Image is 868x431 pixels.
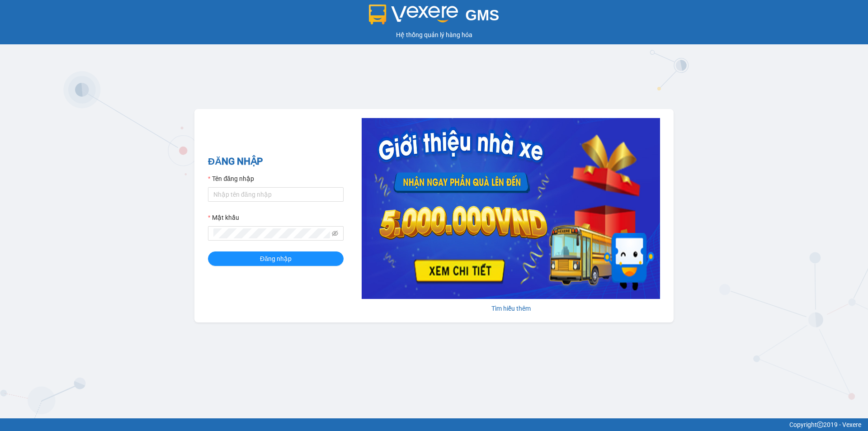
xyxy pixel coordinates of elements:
span: eye-invisible [332,230,338,237]
span: copyright [817,422,823,428]
input: Mật khẩu [213,228,330,238]
label: Tên đăng nhập [208,174,254,184]
div: Copyright 2019 - Vexere [7,420,861,430]
img: banner-0 [362,118,660,299]
div: Tìm hiểu thêm [362,303,660,313]
a: GMS [369,14,500,21]
input: Tên đăng nhập [208,187,344,202]
label: Mật khẩu [208,213,239,223]
span: Đăng nhập [260,254,292,264]
button: Đăng nhập [208,251,344,266]
img: logo 2 [369,5,458,24]
span: GMS [465,7,499,24]
h2: ĐĂNG NHẬP [208,154,344,169]
div: Hệ thống quản lý hàng hóa [2,30,866,40]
